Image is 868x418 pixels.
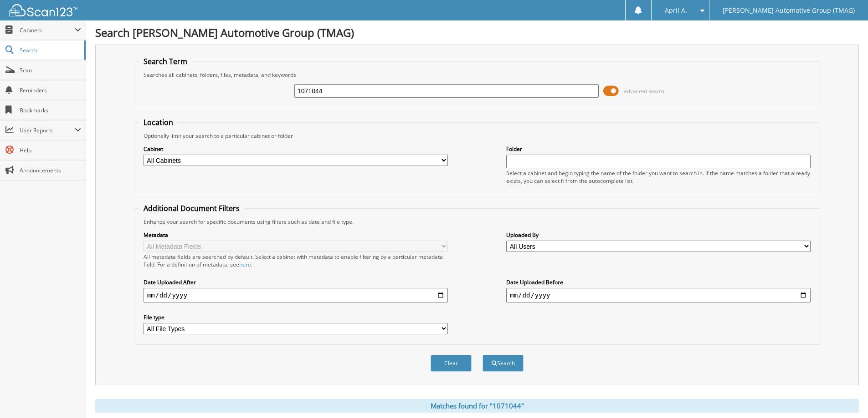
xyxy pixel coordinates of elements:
[624,88,664,95] span: Advanced Search
[20,26,75,34] span: Cabinets
[20,106,81,114] span: Bookmarks
[506,231,811,239] label: Uploaded By
[483,355,524,372] button: Search
[95,25,859,40] h1: Search [PERSON_NAME] Automotive Group (TMAG)
[139,117,178,127] legend: Location
[20,166,81,174] span: Announcements
[20,66,81,74] span: Scan
[139,132,815,140] div: Optionally limit your search to a particular cabinet or folder
[144,313,448,321] label: File type
[723,8,855,13] span: [PERSON_NAME] Automotive Group (TMAG)
[506,169,811,185] div: Select a cabinet and begin typing the name of the folder you want to search in. If the name match...
[139,218,815,226] div: Enhance your search for specific documents using filters such as date and file type.
[144,278,448,286] label: Date Uploaded After
[665,8,687,13] span: April A.
[95,399,859,413] div: Matches found for "1071044"
[506,145,811,153] label: Folder
[20,146,81,154] span: Help
[20,86,81,94] span: Reminders
[144,145,448,153] label: Cabinet
[139,203,244,213] legend: Additional Document Filters
[144,288,448,302] input: start
[139,71,815,79] div: Searches all cabinets, folders, files, metadata, and keywords
[506,288,811,302] input: end
[431,355,472,372] button: Clear
[20,126,75,134] span: User Reports
[20,46,80,54] span: Search
[139,56,192,66] legend: Search Term
[9,4,77,16] img: scan123-logo-white.svg
[144,231,448,239] label: Metadata
[239,261,251,268] a: here
[506,278,811,286] label: Date Uploaded Before
[144,253,448,268] div: All metadata fields are searched by default. Select a cabinet with metadata to enable filtering b...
